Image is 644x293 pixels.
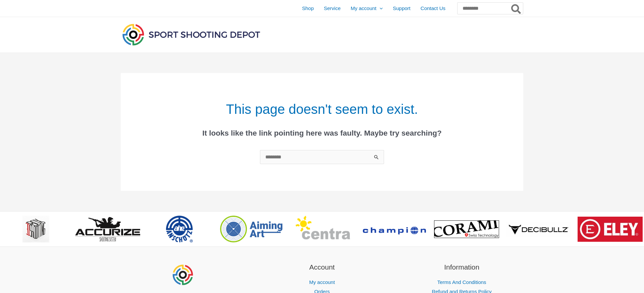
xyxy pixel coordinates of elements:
[510,3,523,14] button: Search
[154,126,490,140] div: It looks like the link pointing here was faulty. Maybe try searching?
[578,217,643,242] img: brand logo
[260,150,384,164] input: Search Submit
[261,262,384,273] h2: Account
[400,262,523,273] h2: Information
[309,279,335,285] a: My account
[437,279,486,285] a: Terms And Conditions
[154,100,490,119] h1: This page doesn't seem to exist.
[121,22,262,47] img: Sport Shooting Depot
